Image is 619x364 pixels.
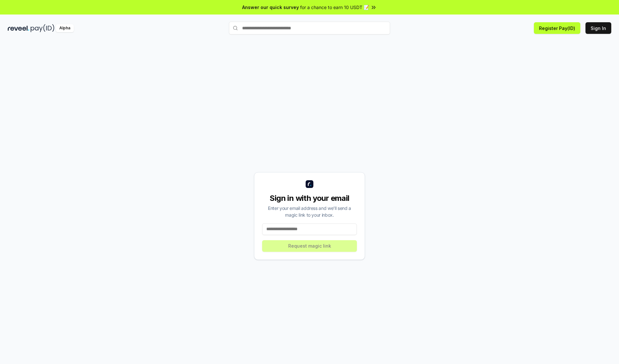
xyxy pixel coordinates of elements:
img: logo_small [306,180,313,188]
div: Alpha [56,24,74,32]
span: for a chance to earn 10 USDT 📝 [300,4,369,11]
span: Answer our quick survey [242,4,299,11]
button: Sign In [585,22,611,34]
div: Sign in with your email [262,193,357,203]
img: reveel_dark [8,24,29,32]
div: Enter your email address and we’ll send a magic link to your inbox. [262,205,357,218]
img: pay_id [31,24,54,32]
button: Register Pay(ID) [534,22,580,34]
